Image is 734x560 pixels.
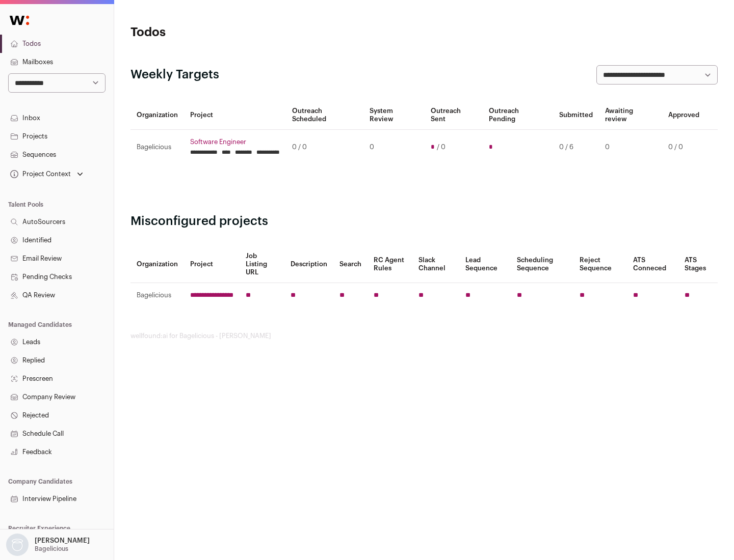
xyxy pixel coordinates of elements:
[184,246,240,283] th: Project
[363,130,424,165] td: 0
[425,101,483,130] th: Outreach Sent
[459,246,511,283] th: Lead Sequence
[35,537,90,545] p: [PERSON_NAME]
[662,101,705,130] th: Approved
[184,101,286,130] th: Project
[130,130,184,165] td: Bagelicious
[437,143,445,151] span: / 0
[412,246,459,283] th: Slack Channel
[8,170,71,178] div: Project Context
[35,545,68,553] p: Bagelicious
[553,130,599,165] td: 0 / 6
[333,246,368,283] th: Search
[130,24,326,41] h1: Todos
[599,130,662,165] td: 0
[573,246,627,283] th: Reject Sequence
[627,246,678,283] th: ATS Conneced
[130,246,184,283] th: Organization
[286,130,363,165] td: 0 / 0
[130,332,718,340] footer: wellfound:ai for Bagelicious - [PERSON_NAME]
[511,246,573,283] th: Scheduling Sequence
[130,213,718,230] h2: Misconfigured projects
[130,101,184,130] th: Organization
[284,246,333,283] th: Description
[190,138,280,146] a: Software Engineer
[240,246,284,283] th: Job Listing URL
[368,246,412,283] th: RC Agent Rules
[4,534,92,556] button: Open dropdown
[483,101,553,130] th: Outreach Pending
[6,534,29,556] img: nopic.png
[286,101,363,130] th: Outreach Scheduled
[678,246,718,283] th: ATS Stages
[363,101,424,130] th: System Review
[662,130,705,165] td: 0 / 0
[130,67,219,83] h2: Weekly Targets
[4,10,35,31] img: Wellfound
[599,101,662,130] th: Awaiting review
[8,167,85,181] button: Open dropdown
[553,101,599,130] th: Submitted
[130,283,184,308] td: Bagelicious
